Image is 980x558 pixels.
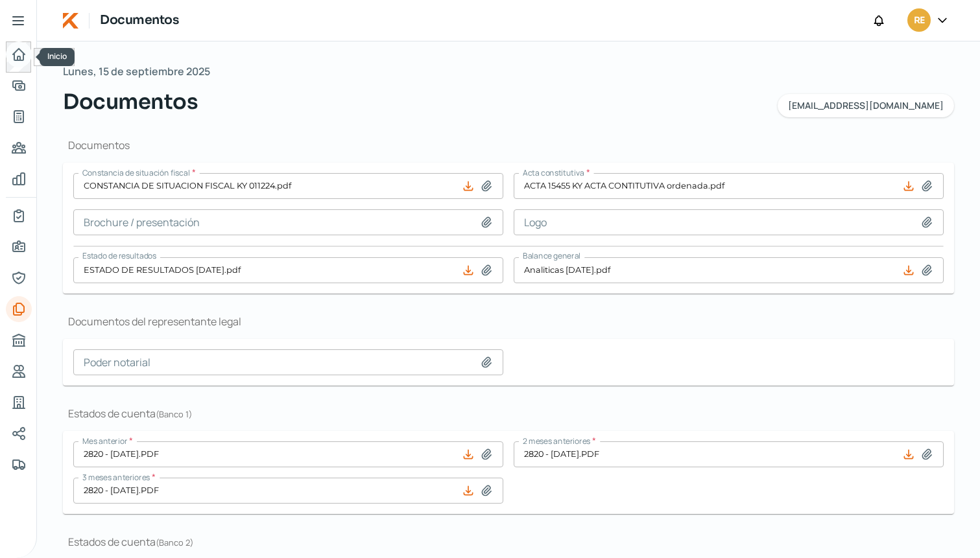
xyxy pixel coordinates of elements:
[6,104,32,130] a: Tus créditos
[6,265,32,291] a: Representantes
[156,537,193,548] span: ( Banco 2 )
[6,389,32,415] a: Industria
[82,167,190,178] span: Constancia de situación fiscal
[6,73,32,99] a: Adelantar facturas
[6,358,32,384] a: Referencias
[82,472,150,483] span: 3 meses anteriores
[6,421,32,447] a: Redes sociales
[63,86,198,117] span: Documentos
[6,452,32,478] a: Colateral
[523,250,580,261] span: Balance general
[82,436,127,447] span: Mes anterior
[523,436,590,447] span: 2 meses anteriores
[82,250,156,261] span: Estado de resultados
[6,296,32,322] a: Documentos
[6,166,32,192] a: Mis finanzas
[63,314,954,329] h1: Documentos del representante legal
[6,327,32,353] a: Buró de crédito
[523,167,584,178] span: Acta constitutiva
[63,138,954,152] h1: Documentos
[6,234,32,260] a: Información general
[914,13,924,29] span: RE
[100,11,178,30] h1: Documentos
[6,41,32,67] a: Inicio
[63,406,954,421] h1: Estados de cuenta
[6,203,32,229] a: Mi contrato
[6,135,32,161] a: Pago a proveedores
[63,62,210,81] span: Lunes, 15 de septiembre 2025
[156,408,192,420] span: ( Banco 1 )
[788,101,944,110] span: [EMAIL_ADDRESS][DOMAIN_NAME]
[63,535,954,549] h1: Estados de cuenta
[47,51,67,62] span: Inicio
